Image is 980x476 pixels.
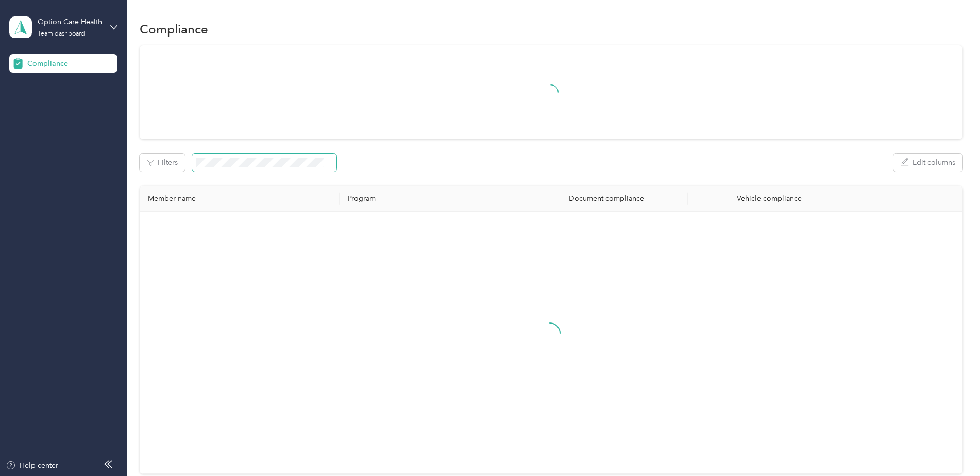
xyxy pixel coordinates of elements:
div: Vehicle compliance [696,194,842,203]
button: Help center [6,460,58,471]
span: Compliance [27,58,68,69]
div: Document compliance [533,194,680,203]
iframe: Everlance-gr Chat Button Frame [922,418,980,476]
button: Filters [140,154,185,172]
div: Option Care Health [38,16,102,27]
th: Member name [140,186,340,212]
th: Program [340,186,525,212]
button: Edit columns [893,154,962,172]
div: Team dashboard [38,31,85,37]
h1: Compliance [140,24,208,35]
